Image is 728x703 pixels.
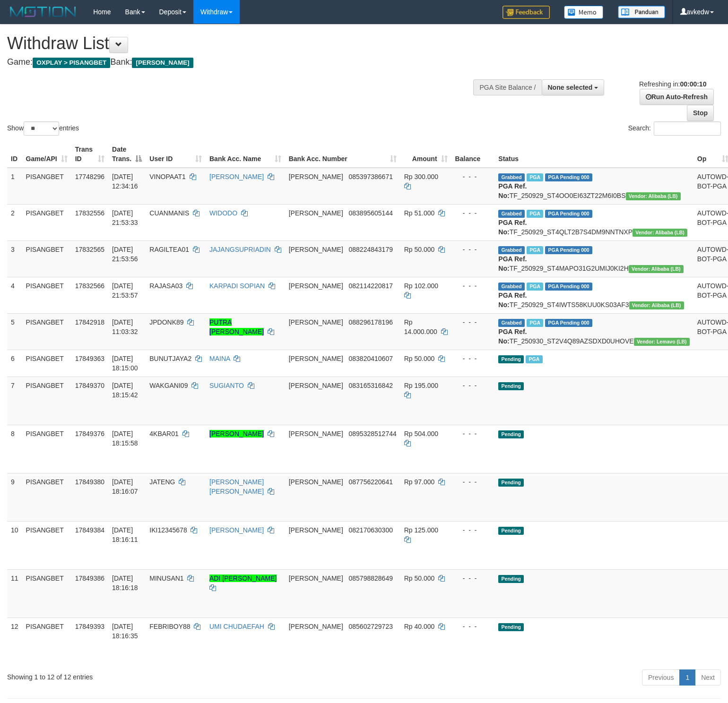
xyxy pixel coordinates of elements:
[526,355,542,363] span: Marked by avkedw
[7,168,22,205] td: 1
[112,623,138,640] span: [DATE] 18:16:35
[209,526,264,534] a: [PERSON_NAME]
[7,34,476,53] h1: Withdraw List
[112,355,138,372] span: [DATE] 18:15:00
[455,317,491,327] div: - - -
[209,574,277,582] a: ADI [PERSON_NAME]
[112,209,138,226] span: [DATE] 21:53:33
[112,526,138,543] span: [DATE] 18:16:11
[498,173,525,181] span: Grabbed
[75,355,104,362] span: 17849363
[451,141,495,168] th: Balance
[498,328,527,345] b: PGA Ref. No:
[618,6,665,18] img: panduan.png
[112,246,138,263] span: [DATE] 21:53:56
[289,574,343,582] span: [PERSON_NAME]
[527,210,543,218] span: Marked by avknovia
[22,168,71,205] td: PISANGBET
[349,526,393,534] span: Copy 082170630300 to clipboard
[639,80,706,88] span: Refreshing in:
[404,623,435,630] span: Rp 40.000
[455,172,491,181] div: - - -
[498,382,524,390] span: Pending
[349,282,393,290] span: Copy 082114220817 to clipboard
[7,377,22,425] td: 7
[149,173,186,180] span: VINOPAAT1
[404,382,438,389] span: Rp 195.000
[289,209,343,217] span: [PERSON_NAME]
[289,355,343,362] span: [PERSON_NAME]
[349,430,397,437] span: Copy 0895328512744 to clipboard
[349,574,393,582] span: Copy 085798828649 to clipboard
[7,669,296,682] div: Showing 1 to 12 of 12 entries
[75,282,104,290] span: 17832566
[654,121,721,136] input: Search:
[209,282,265,290] a: KARPADI SOPIAN
[494,240,693,277] td: TF_250929_ST4MAPO31G2UMIJ0KI2H
[349,173,393,180] span: Copy 085397386671 to clipboard
[404,318,437,335] span: Rp 14.000.000
[498,283,525,291] span: Grabbed
[455,354,491,363] div: - - -
[112,173,138,190] span: [DATE] 12:34:16
[349,355,393,362] span: Copy 083820410607 to clipboard
[7,313,22,350] td: 5
[22,425,71,473] td: PISANGBET
[75,526,104,534] span: 17849384
[146,141,206,168] th: User ID: activate to sort column ascending
[112,574,138,592] span: [DATE] 18:16:18
[7,141,22,168] th: ID
[545,246,592,254] span: PGA Pending
[289,430,343,437] span: [PERSON_NAME]
[75,173,104,180] span: 17748296
[22,141,71,168] th: Game/API: activate to sort column ascending
[527,319,543,327] span: Marked by avkvina
[404,282,438,290] span: Rp 102.000
[149,382,188,389] span: WAKGANI09
[498,575,524,583] span: Pending
[545,173,592,181] span: PGA Pending
[628,121,721,136] label: Search:
[349,246,393,253] span: Copy 088224843179 to clipboard
[404,355,435,362] span: Rp 50.000
[404,526,438,534] span: Rp 125.000
[527,246,543,254] span: Marked by avknovia
[22,473,71,521] td: PISANGBET
[498,182,527,199] b: PGA Ref. No:
[7,350,22,377] td: 6
[209,246,271,253] a: JAJANGSUPRIADIN
[498,291,527,309] b: PGA Ref. No:
[149,430,178,437] span: 4KBAR01
[498,255,527,272] b: PGA Ref. No:
[349,209,393,217] span: Copy 083895605144 to clipboard
[112,282,138,299] span: [DATE] 21:53:57
[22,204,71,240] td: PISANGBET
[22,277,71,313] td: PISANGBET
[494,277,693,313] td: TF_250929_ST4IWTS58KUU0KS03AF3
[545,319,592,327] span: PGA Pending
[498,246,525,254] span: Grabbed
[626,192,681,200] span: Vendor URL: https://dashboard.q2checkout.com/secure
[640,89,714,105] a: Run Auto-Refresh
[527,173,543,181] span: Marked by avkyakub
[209,623,264,630] a: UMI CHUDAEFAH
[209,209,237,217] a: WIDODO
[629,265,684,273] span: Vendor URL: https://dashboard.q2checkout.com/secure
[349,382,393,389] span: Copy 083165316842 to clipboard
[498,210,525,218] span: Grabbed
[7,204,22,240] td: 2
[22,313,71,350] td: PISANGBET
[545,210,592,218] span: PGA Pending
[542,79,605,95] button: None selected
[209,430,264,437] a: [PERSON_NAME]
[22,617,71,666] td: PISANGBET
[680,80,706,88] strong: 00:00:10
[24,121,59,136] select: Showentries
[455,622,491,631] div: - - -
[209,382,244,389] a: SUGIANTO
[22,350,71,377] td: PISANGBET
[349,623,393,630] span: Copy 085602729723 to clipboard
[404,246,435,253] span: Rp 50.000
[7,5,79,19] img: MOTION_logo.png
[494,313,693,350] td: TF_250930_ST2V4Q89AZSDXD0UHOVE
